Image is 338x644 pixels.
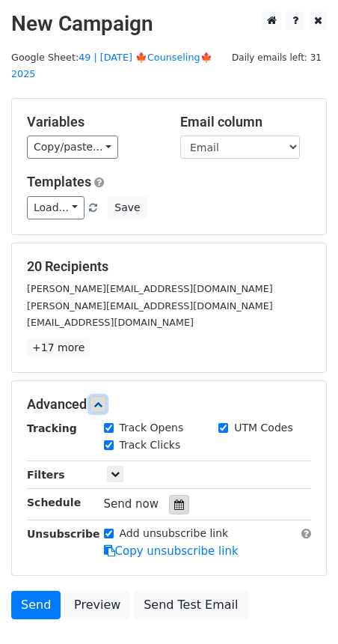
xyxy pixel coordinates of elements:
[64,591,130,619] a: Preview
[27,496,81,508] strong: Schedule
[27,196,84,219] a: Load...
[27,258,311,275] h5: 20 Recipients
[120,526,229,541] label: Add unsubscribe link
[27,469,65,481] strong: Filters
[27,338,90,357] a: +17 more
[11,591,61,619] a: Send
[27,528,100,540] strong: Unsubscribe
[27,396,311,413] h5: Advanced
[11,52,212,80] a: 49 | [DATE] 🍁Counseling🍁 2025
[120,420,184,436] label: Track Opens
[27,422,77,434] strong: Tracking
[108,196,147,219] button: Save
[120,437,181,453] label: Track Clicks
[134,591,248,619] a: Send Test Email
[234,420,292,436] label: UTM Codes
[11,11,327,37] h2: New Campaign
[104,544,239,558] a: Copy unsubscribe link
[11,52,212,80] small: Google Sheet:
[27,317,194,328] small: [EMAIL_ADDRESS][DOMAIN_NAME]
[27,174,91,189] a: Templates
[263,572,338,644] iframe: Chat Widget
[27,283,273,294] small: [PERSON_NAME][EMAIL_ADDRESS][DOMAIN_NAME]
[27,114,158,130] h5: Variables
[104,497,159,511] span: Send now
[180,114,311,130] h5: Email column
[227,49,327,66] span: Daily emails left: 31
[227,52,327,63] a: Daily emails left: 31
[27,300,273,312] small: [PERSON_NAME][EMAIL_ADDRESS][DOMAIN_NAME]
[27,136,118,159] a: Copy/paste...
